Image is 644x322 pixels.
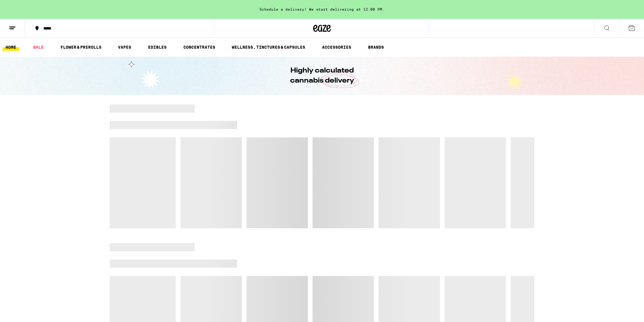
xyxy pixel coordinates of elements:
[229,44,308,51] a: WELLNESS, TINCTURES & CAPSULES
[30,44,47,51] a: SALE
[365,44,387,51] a: BRANDS
[180,44,218,51] a: CONCENTRATES
[57,44,104,51] a: FLOWER & PREROLLS
[319,44,354,51] a: ACCESSORIES
[273,66,371,86] h1: Highly calculated cannabis delivery
[115,44,134,51] a: VAPES
[3,44,19,51] a: HOME
[145,44,170,51] a: EDIBLES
